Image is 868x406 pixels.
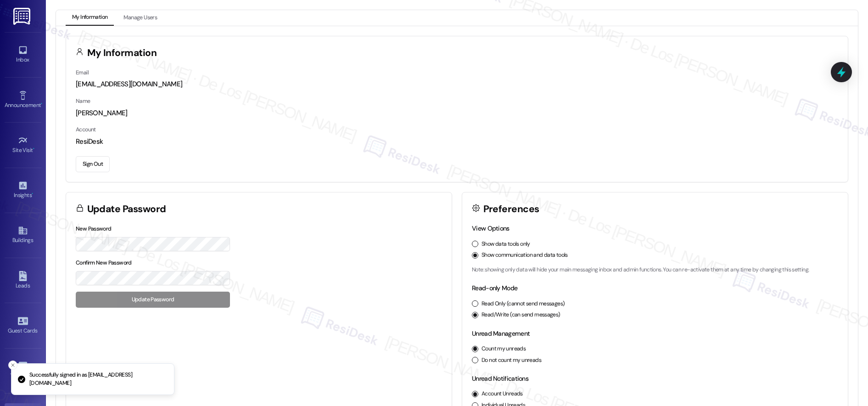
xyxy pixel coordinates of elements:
[482,390,523,398] label: Account Unreads
[482,240,530,248] label: Show data tools only
[472,266,838,274] p: Note: showing only data will hide your main messaging inbox and admin functions. You can re-activ...
[87,204,166,214] h3: Update Password
[76,156,110,172] button: Sign Out
[5,313,41,338] a: Guest Cards
[29,371,167,387] p: Successfully signed in as [EMAIL_ADDRESS][DOMAIN_NAME]
[87,48,157,58] h3: My Information
[76,69,89,76] label: Email
[482,356,541,365] label: Do not count my unreads
[66,10,114,26] button: My Information
[482,311,560,319] label: Read/Write (can send messages)
[76,108,838,118] div: [PERSON_NAME]
[13,8,32,25] img: ResiDesk Logo
[76,137,838,147] div: ResiDesk
[76,225,112,232] label: New Password
[482,300,565,308] label: Read Only (cannot send messages)
[76,97,90,105] label: Name
[472,374,528,383] label: Unread Notifications
[5,42,41,67] a: Inbox
[117,10,163,26] button: Manage Users
[41,101,42,107] span: •
[5,133,41,158] a: Site Visit •
[472,284,517,292] label: Read-only Mode
[5,358,41,383] a: Templates •
[483,204,539,214] h3: Preferences
[32,191,33,197] span: •
[482,345,526,353] label: Count my unreads
[76,259,132,266] label: Confirm New Password
[472,224,510,232] label: View Options
[472,329,530,338] label: Unread Management
[76,126,96,133] label: Account
[5,268,41,293] a: Leads
[5,223,41,248] a: Buildings
[482,251,568,259] label: Show communication and data tools
[33,146,34,152] span: •
[5,178,41,203] a: Insights •
[76,79,838,89] div: [EMAIL_ADDRESS][DOMAIN_NAME]
[8,361,17,370] button: Close toast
